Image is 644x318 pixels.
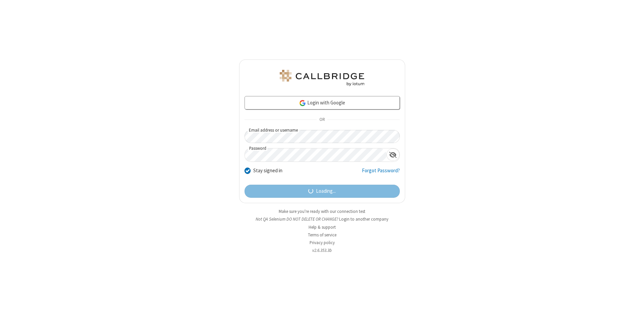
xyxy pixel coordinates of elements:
label: Stay signed in [253,167,282,175]
img: google-icon.png [299,99,306,107]
div: Show password [386,148,399,161]
a: Forgot Password? [362,167,400,180]
a: Help & support [309,224,336,230]
a: Privacy policy [310,240,335,245]
button: Loading... [245,185,400,198]
a: Terms of service [308,232,336,238]
li: v2.6.353.3b [239,247,405,254]
input: Password [245,148,386,162]
li: Not QA Selenium DO NOT DELETE OR CHANGE? [239,216,405,222]
a: Login with Google [245,96,400,109]
span: Loading... [316,187,336,195]
input: Email address or username [245,130,400,143]
img: QA Selenium DO NOT DELETE OR CHANGE [278,70,366,86]
a: Make sure you're ready with our connection test [279,209,365,214]
span: OR [317,115,327,125]
button: Login to another company [339,216,388,222]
